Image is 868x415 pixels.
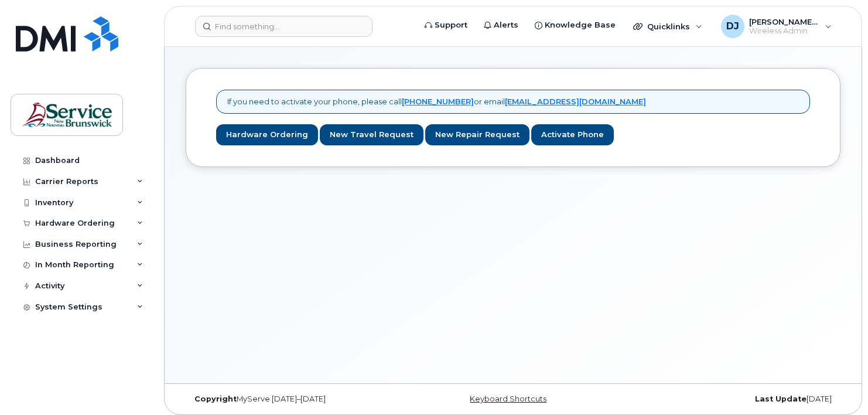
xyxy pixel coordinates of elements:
a: Activate Phone [531,124,614,146]
p: If you need to activate your phone, please call or email [227,96,646,107]
div: MyServe [DATE]–[DATE] [186,394,404,404]
strong: Copyright [194,394,237,403]
a: [PHONE_NUMBER] [402,97,474,106]
a: New Repair Request [425,124,529,146]
div: [DATE] [622,394,840,404]
strong: Last Update [755,394,807,403]
a: New Travel Request [320,124,423,146]
a: [EMAIL_ADDRESS][DOMAIN_NAME] [505,97,646,106]
a: Keyboard Shortcuts [470,394,546,403]
a: Hardware Ordering [216,124,318,146]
